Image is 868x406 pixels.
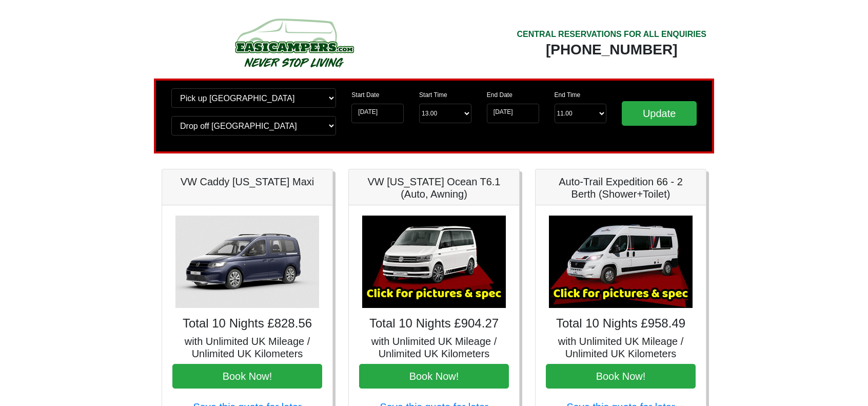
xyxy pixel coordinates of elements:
label: End Time [555,90,581,100]
button: Book Now! [359,364,509,389]
div: [PHONE_NUMBER] [517,41,706,59]
h5: with Unlimited UK Mileage / Unlimited UK Kilometers [359,335,509,360]
label: Start Time [419,90,447,100]
h4: Total 10 Nights £904.27 [359,316,509,331]
h5: VW Caddy [US_STATE] Maxi [172,176,322,188]
div: CENTRAL RESERVATIONS FOR ALL ENQUIRIES [517,28,706,41]
h5: Auto-Trail Expedition 66 - 2 Berth (Shower+Toilet) [546,176,696,200]
h4: Total 10 Nights £828.56 [172,316,322,331]
label: End Date [487,90,512,100]
img: VW Caddy California Maxi [175,216,319,308]
h5: with Unlimited UK Mileage / Unlimited UK Kilometers [172,335,322,360]
img: VW California Ocean T6.1 (Auto, Awning) [362,216,506,308]
img: campers-checkout-logo.png [196,14,391,71]
button: Book Now! [546,364,696,389]
button: Book Now! [172,364,322,389]
input: Return Date [487,104,539,123]
h4: Total 10 Nights £958.49 [546,316,696,331]
input: Start Date [351,104,404,123]
h5: with Unlimited UK Mileage / Unlimited UK Kilometers [546,335,696,360]
input: Update [622,101,697,126]
label: Start Date [351,90,379,100]
img: Auto-Trail Expedition 66 - 2 Berth (Shower+Toilet) [549,216,693,308]
h5: VW [US_STATE] Ocean T6.1 (Auto, Awning) [359,176,509,200]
